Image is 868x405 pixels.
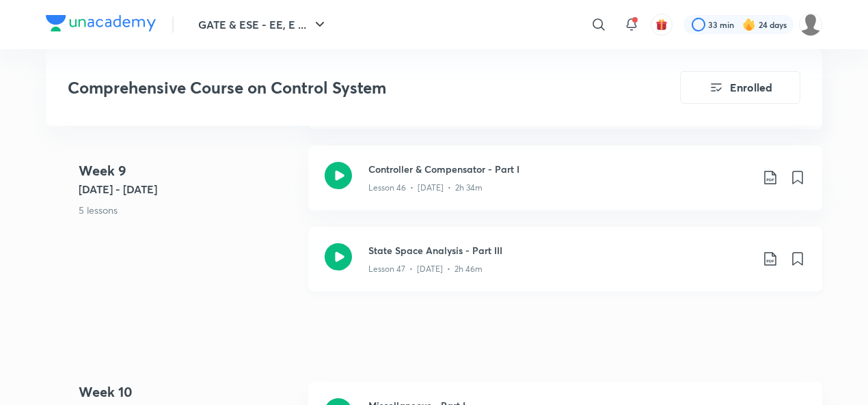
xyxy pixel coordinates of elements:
img: avatar [655,18,668,31]
h3: Controller & Compensator - Part I [368,162,751,176]
h3: Comprehensive Course on Control System [68,78,603,98]
p: 5 lessons [79,203,297,217]
h4: Week 9 [79,160,297,181]
h4: Week 10 [79,382,297,402]
a: Company Logo [46,15,156,35]
img: streak [742,18,756,31]
img: Company Logo [46,15,156,31]
p: Lesson 47 • [DATE] • 2h 46m [368,263,483,275]
h5: [DATE] - [DATE] [79,181,297,197]
button: avatar [651,14,673,36]
a: State Space Analysis - Part IIILesson 47 • [DATE] • 2h 46m [308,227,822,308]
a: Controller & Compensator - Part ILesson 46 • [DATE] • 2h 34m [308,145,822,227]
h3: State Space Analysis - Part III [368,243,751,257]
p: Lesson 46 • [DATE] • 2h 34m [368,182,483,194]
button: Enrolled [680,71,800,104]
button: GATE & ESE - EE, E ... [190,11,336,38]
img: sawan Patel [799,13,822,36]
